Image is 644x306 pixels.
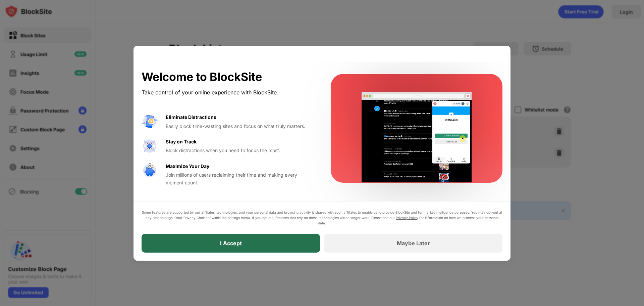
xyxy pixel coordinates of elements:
[142,163,158,179] img: value-safe-time.svg
[220,240,242,247] div: I Accept
[142,114,158,130] img: value-avoid-distractions.svg
[166,171,315,186] div: Join millions of users reclaiming their time and making every moment count.
[166,123,315,130] div: Easily block time-wasting sites and focus on what truly matters.
[166,138,197,145] div: Stay on Track
[397,240,430,247] div: Maybe Later
[142,70,315,84] div: Welcome to BlockSite
[142,210,502,226] div: Some features are supported by our affiliates’ technologies, and your personal data and browsing ...
[166,163,209,170] div: Maximize Your Day
[142,88,315,97] div: Take control of your online experience with BlockSite.
[142,138,158,154] img: value-focus.svg
[166,114,216,121] div: Eliminate Distractions
[396,216,418,220] a: Privacy Policy
[166,147,315,154] div: Block distractions when you need to focus the most.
